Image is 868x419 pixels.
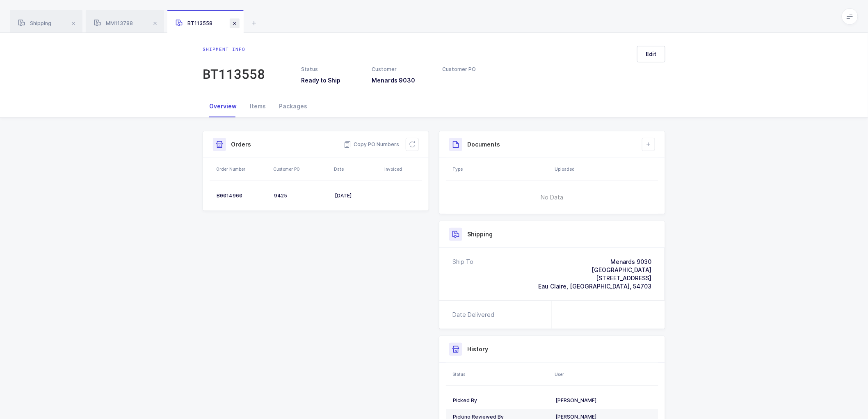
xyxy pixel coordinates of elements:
[555,371,656,378] div: User
[301,66,362,73] div: Status
[637,46,665,62] button: Edit
[452,258,473,291] div: Ship To
[452,166,550,172] div: Type
[467,230,493,238] h3: Shipping
[231,140,251,149] h3: Orders
[18,20,51,26] span: Shipping
[301,76,362,85] h3: Ready to Ship
[216,166,268,172] div: Order Number
[499,185,605,210] span: No Data
[176,20,212,26] span: BT113558
[334,166,379,172] div: Date
[384,166,420,172] div: Invoiced
[273,166,329,172] div: Customer PO
[443,66,503,73] div: Customer PO
[94,20,133,26] span: MM113788
[453,397,549,404] div: Picked By
[335,192,379,199] div: [DATE]
[538,274,651,282] div: [STREET_ADDRESS]
[646,50,657,58] span: Edit
[372,66,432,73] div: Customer
[372,76,432,85] h3: Menards 9030
[203,95,243,117] div: Overview
[467,140,500,149] h3: Documents
[452,311,498,319] div: Date Delivered
[217,192,267,199] div: B0014960
[203,46,265,53] div: Shipment info
[452,371,550,378] div: Status
[538,258,651,266] div: Menards 9030
[344,140,399,149] button: Copy PO Numbers
[555,397,651,404] div: [PERSON_NAME]
[467,345,488,353] h3: History
[538,266,651,274] div: [GEOGRAPHIC_DATA]
[243,95,272,117] div: Items
[272,95,314,117] div: Packages
[274,192,328,199] div: 9425
[538,283,651,290] span: Eau Claire, [GEOGRAPHIC_DATA], 54703
[555,166,656,172] div: Uploaded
